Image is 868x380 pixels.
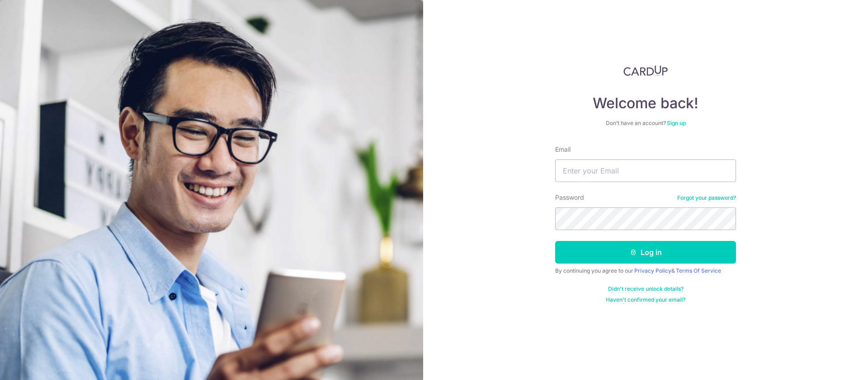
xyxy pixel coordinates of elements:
[623,65,668,76] img: CardUp Logo
[667,120,686,126] a: Sign up
[555,241,736,264] button: Log in
[555,94,736,112] h4: Welcome back!
[606,296,685,303] a: Haven't confirmed your email?
[677,194,736,202] a: Forgot your password?
[676,267,721,274] a: Terms Of Service
[608,285,684,293] a: Didn't receive unlock details?
[555,193,584,202] label: Password
[555,120,736,127] div: Don’t have an account?
[555,159,736,182] input: Enter your Email
[555,145,571,154] label: Email
[634,267,671,274] a: Privacy Policy
[555,267,736,274] div: By continuing you agree to our &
